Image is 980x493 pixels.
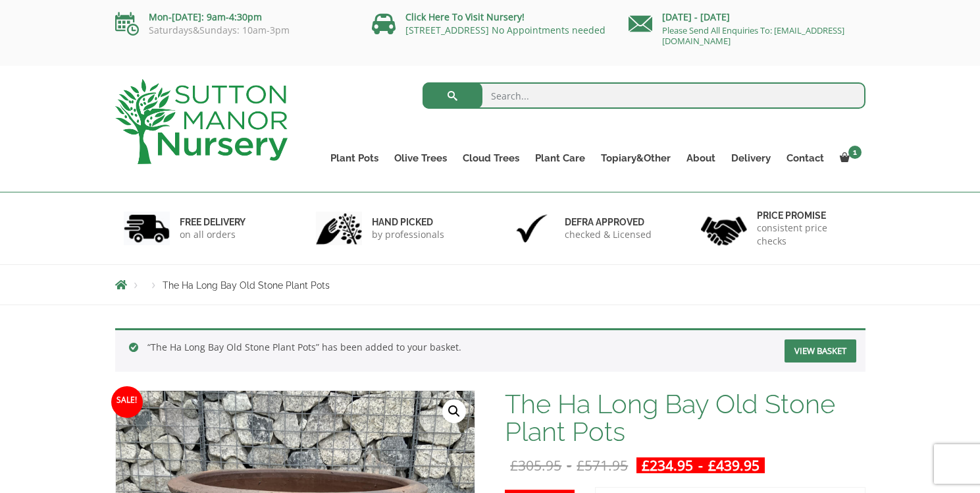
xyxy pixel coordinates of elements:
[372,216,444,228] h6: hand picked
[577,456,584,475] span: £
[832,149,865,167] a: 1
[322,149,386,167] a: Plant Pots
[163,280,330,291] span: The Ha Long Bay Old Stone Plant Pots
[510,456,561,475] bdi: 305.95
[679,149,723,167] a: About
[509,212,555,245] img: 3.jpg
[757,210,857,221] h6: Price promise
[505,390,865,446] h1: The Ha Long Bay Old Stone Plant Pots
[316,212,362,245] img: 2.jpg
[115,79,288,164] img: logo
[642,456,650,475] span: £
[848,146,862,159] span: 1
[115,9,352,25] p: Mon-[DATE]: 9am-4:30pm
[405,24,606,36] a: [STREET_ADDRESS] No Appointments needed
[629,9,865,25] p: [DATE] - [DATE]
[785,339,856,362] a: View basket
[423,82,865,109] input: Search...
[115,328,865,372] div: “The Ha Long Bay Old Stone Plant Pots” has been added to your basket.
[642,456,693,475] bdi: 234.95
[565,216,652,228] h6: Defra approved
[565,228,652,241] p: checked & Licensed
[662,24,844,47] a: Please Send All Enquiries To: [EMAIL_ADDRESS][DOMAIN_NAME]
[180,228,245,241] p: on all orders
[779,149,832,167] a: Contact
[723,149,779,167] a: Delivery
[577,456,628,475] bdi: 571.95
[505,457,633,473] del: -
[180,216,245,228] h6: FREE DELIVERY
[701,208,747,248] img: 4.jpg
[372,228,444,241] p: by professionals
[115,25,352,36] p: Saturdays&Sundays: 10am-3pm
[405,11,525,23] a: Click Here To Visit Nursery!
[442,399,466,423] a: View full-screen image gallery
[636,457,765,473] ins: -
[708,456,760,475] bdi: 439.95
[115,279,865,290] nav: Breadcrumbs
[757,221,857,248] p: consistent price checks
[510,456,518,475] span: £
[527,149,593,167] a: Plant Care
[386,149,455,167] a: Olive Trees
[455,149,527,167] a: Cloud Trees
[111,386,143,418] span: Sale!
[124,212,170,245] img: 1.jpg
[593,149,679,167] a: Topiary&Other
[708,456,716,475] span: £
